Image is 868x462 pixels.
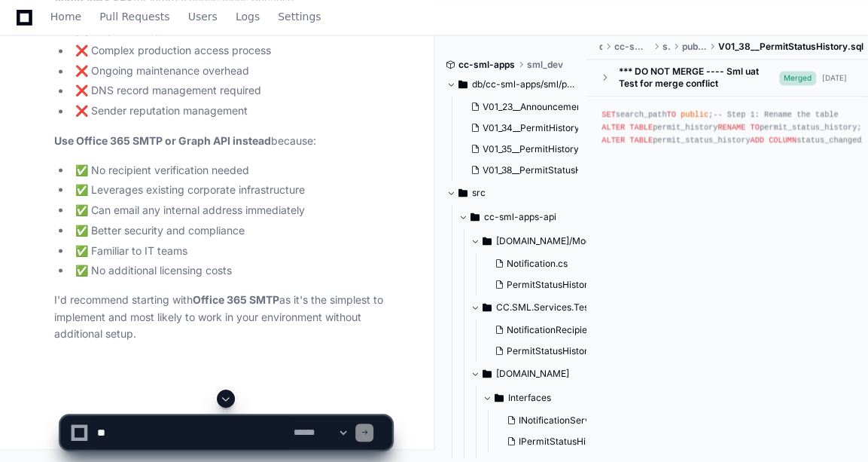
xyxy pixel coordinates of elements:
[446,181,576,205] button: src
[662,41,670,53] span: sml
[458,184,468,202] svg: Directory
[464,96,579,118] button: V01_23__AnnouncementsAndNotifications.sql
[483,386,612,410] button: Interfaces
[507,345,660,357] span: PermitStatusHistoryServiceTests.cs
[489,341,603,362] button: PermitStatusHistoryServiceTests.cs
[99,12,169,21] span: Pull Requests
[717,123,745,132] span: RENAME
[71,63,391,80] li: ❌ Ongoing maintenance overhead
[471,295,600,320] button: CC.SML.Services.Tests/Services
[751,123,760,132] span: TO
[71,102,391,120] li: ❌ Sender reputation management
[471,229,600,253] button: [DOMAIN_NAME]/Models
[484,211,556,223] span: cc-sml-apps-api
[602,109,853,147] div: search_path ; permit_history permit_status_history; permit_status_history status_changed_dt timez...
[446,72,576,96] button: db/cc-sml-apps/sml/public-all
[489,320,603,341] button: NotificationRecipientServiceTests.cs
[54,291,391,342] p: I'd recommend starting with as it's the simplest to implement and most likely to work in your env...
[193,292,279,305] strong: Office 365 SMTP
[471,208,480,226] svg: Directory
[458,75,468,93] svg: Directory
[71,181,391,198] li: ✅ Leverages existing corporate infrastructure
[779,71,816,85] span: Merged
[54,132,391,149] p: because:
[483,298,492,317] svg: Directory
[496,301,600,314] span: CC.SML.Services.Tests/Services
[464,139,579,160] button: V01_35__PermitHistoryGrants.sql
[614,41,650,53] span: cc-sml-apps
[489,274,603,295] button: PermitStatusHistory.cs
[472,78,576,90] span: db/cc-sml-apps/sml/public-all
[483,122,593,134] span: V01_34__PermitHistory.sql
[71,82,391,99] li: ❌ DNS record management required
[618,66,779,90] div: *** DO NOT MERGE ---- Sml uat Test for merge conflict
[629,123,653,132] span: TABLE
[527,59,563,71] span: sml_dev
[464,160,579,181] button: V01_38__PermitStatusHistory.sql
[458,205,588,229] button: cc-sml-apps-api
[483,232,492,250] svg: Directory
[71,262,391,279] li: ✅ No additional licensing costs
[71,201,391,219] li: ✅ Can email any internal address immediately
[496,235,600,247] span: [DOMAIN_NAME]/Models
[681,110,708,119] span: public
[464,118,579,139] button: V01_34__PermitHistory.sql
[507,279,605,291] span: PermitStatusHistory.cs
[667,110,676,119] span: TO
[50,12,81,21] span: Home
[602,123,625,132] span: ALTER
[472,187,486,199] span: src
[188,12,218,21] span: Users
[278,12,321,21] span: Settings
[54,133,271,146] strong: Use Office 365 SMTP or Graph API instead
[489,253,603,274] button: Notification.cs
[458,59,515,71] span: cc-sml-apps
[718,41,863,53] span: V01_38__PermitStatusHistory.sql
[483,143,622,155] span: V01_35__PermitHistoryGrants.sql
[598,41,602,53] span: db
[713,110,838,119] span: -- Step 1: Rename the table
[751,136,764,145] span: ADD
[71,242,391,259] li: ✅ Familiar to IT teams
[682,41,706,53] span: public-all
[769,136,796,145] span: COLUMN
[496,368,569,380] span: [DOMAIN_NAME]
[236,12,260,21] span: Logs
[71,222,391,239] li: ✅ Better security and compliance
[602,110,615,119] span: SET
[602,136,625,145] span: ALTER
[822,72,847,84] div: [DATE]
[507,324,662,336] span: NotificationRecipientServiceTests.cs
[483,365,492,383] svg: Directory
[629,136,653,145] span: TABLE
[507,258,568,270] span: Notification.cs
[483,164,620,176] span: V01_38__PermitStatusHistory.sql
[71,161,391,179] li: ✅ No recipient verification needed
[71,42,391,60] li: ❌ Complex production access process
[471,362,600,386] button: [DOMAIN_NAME]
[483,101,674,113] span: V01_23__AnnouncementsAndNotifications.sql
